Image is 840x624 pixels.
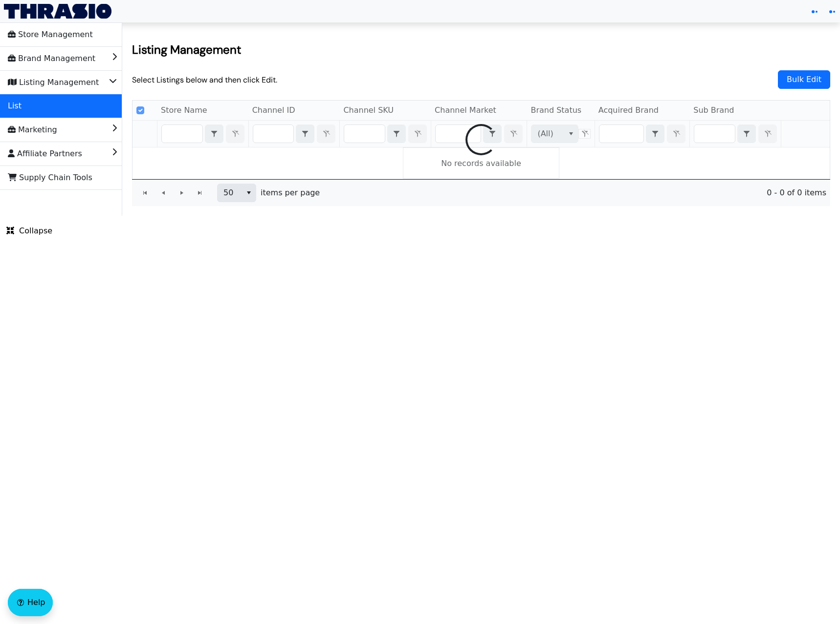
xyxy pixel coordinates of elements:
span: items per page [261,187,320,199]
span: Listing Management [8,75,99,90]
span: Help [27,597,45,608]
button: Bulk Edit [778,70,830,89]
div: No records available [403,147,559,179]
span: Page size [217,184,256,202]
div: Page 1 of 0 [132,179,830,206]
span: List [8,98,22,114]
span: Bulk Edit [784,72,824,86]
span: Brand Management [8,51,95,66]
span: Marketing [8,122,57,138]
span: 50 [223,187,236,199]
span: 0 - 0 of 0 items [328,187,826,199]
span: Supply Chain Tools [8,170,92,186]
span: Affiliate Partners [8,146,82,162]
img: Thrasio Logo [4,4,111,19]
span: Store Management [8,27,93,42]
button: select [242,184,256,202]
p: Select Listings below and then click Edit. [132,75,277,85]
button: Help floatingactionbutton [8,589,53,616]
span: Collapse [6,225,52,237]
h2: Listing Management [132,42,830,57]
